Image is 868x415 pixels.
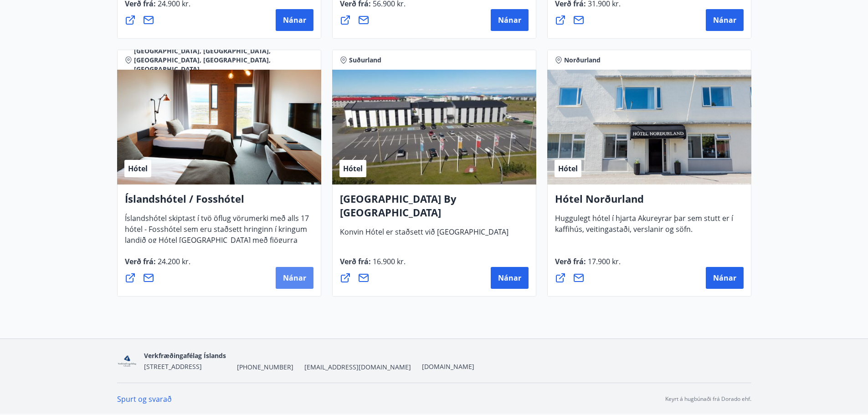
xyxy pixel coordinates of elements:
[304,363,411,372] span: [EMAIL_ADDRESS][DOMAIN_NAME]
[128,164,148,174] span: Hótel
[134,46,313,74] span: [GEOGRAPHIC_DATA], [GEOGRAPHIC_DATA], [GEOGRAPHIC_DATA], [GEOGRAPHIC_DATA], [GEOGRAPHIC_DATA]
[491,267,529,289] button: Nánar
[706,9,744,31] button: Nánar
[276,9,313,31] button: Nánar
[371,256,406,266] span: 16.900 kr.
[144,362,202,371] span: [STREET_ADDRESS]
[558,164,578,174] span: Hótel
[283,15,306,25] span: Nánar
[713,15,736,25] span: Nánar
[713,273,736,283] span: Nánar
[498,15,521,25] span: Nánar
[665,395,751,403] p: Keyrt á hugbúnaði frá Dorado ehf.
[555,192,744,213] h4: Hótel Norðurland
[125,192,313,213] h4: Íslandshótel / Fosshótel
[117,394,172,404] a: Spurt og svarað
[125,256,190,274] span: Verð frá :
[564,56,601,65] span: Norðurland
[276,267,313,289] button: Nánar
[117,351,137,371] img: zH7ieRZ5MdB4c0oPz1vcDZy7gcR7QQ5KLJqXv9KS.png
[422,362,474,371] a: [DOMAIN_NAME]
[555,213,733,241] span: Huggulegt hótel í hjarta Akureyrar þar sem stutt er í kaffihús, veitingastaði, verslanir og söfn.
[125,213,309,263] span: Íslandshótel skiptast í tvö öflug vörumerki með alls 17 hótel - Fosshótel sem eru staðsett hringi...
[586,256,621,266] span: 17.900 kr.
[498,273,521,283] span: Nánar
[343,164,363,174] span: Hótel
[237,363,293,372] span: [PHONE_NUMBER]
[706,267,744,289] button: Nánar
[340,227,508,244] span: Konvin Hótel er staðsett við [GEOGRAPHIC_DATA]
[144,351,226,360] span: Verkfræðingafélag Íslands
[491,9,529,31] button: Nánar
[340,256,406,274] span: Verð frá :
[156,256,190,266] span: 24.200 kr.
[283,273,306,283] span: Nánar
[340,192,529,226] h4: [GEOGRAPHIC_DATA] By [GEOGRAPHIC_DATA]
[555,256,621,274] span: Verð frá :
[349,56,381,65] span: Suðurland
